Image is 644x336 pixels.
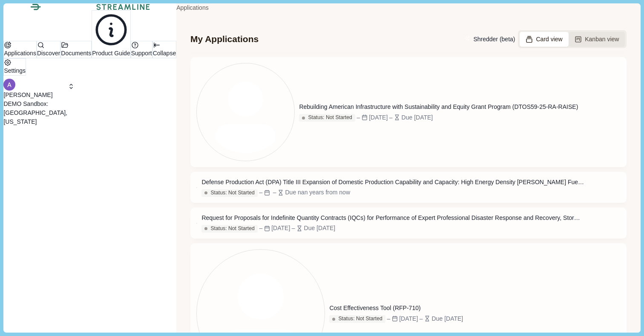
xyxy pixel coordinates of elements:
div: [DATE] [369,113,388,122]
img: Streamline Climate Logo [96,4,150,10]
a: Rebuilding American Infrastructure with Sustainability and Equity Grant Program (DTOS59-25-RA-RAI... [190,57,627,167]
button: Applications [3,41,37,58]
p: Discover [37,49,60,58]
p: Product Guide [92,49,130,58]
div: – [387,314,390,323]
button: Card view [520,32,569,47]
button: Status: Not Started [201,225,258,233]
div: [DATE] [399,314,418,323]
div: Request for Proposals for Indefinite Quantity Contracts (IQCs) for Performance of Expert Professi... [201,214,585,222]
div: Rebuilding American Infrastructure with Sustainability and Equity Grant Program (DTOS59-25-RA-RAISE) [299,103,578,111]
div: – [292,224,295,233]
img: Streamline Climate Logo [30,3,41,10]
div: Status: Not Started [204,225,255,233]
p: [PERSON_NAME] [3,91,67,100]
a: Settings [3,67,26,74]
a: Discover [37,50,60,57]
p: Collapse [153,49,176,58]
div: Defense Production Act (DPA) Title III Expansion of Domestic Production Capability and Capacity: ... [201,178,585,187]
div: – [259,188,262,197]
p: Documents [61,49,91,58]
div: Cost Effectiveness Tool (RFP-710) [329,304,463,313]
div: – [420,314,423,323]
svg: avatar [197,63,294,161]
div: – [356,113,360,122]
button: Kanban view [569,32,625,47]
div: Due [DATE] [432,314,463,323]
div: – [273,188,276,197]
div: Status: Not Started [332,315,382,323]
a: Applications [3,50,37,57]
button: Product Guide [92,10,131,58]
button: Status: Not Started [201,189,258,197]
div: – [259,224,262,233]
div: Status: Not Started [204,189,255,197]
a: Documents [60,50,92,57]
button: Discover [37,41,60,58]
a: Defense Production Act (DPA) Title III Expansion of Domestic Production Capability and Capacity: ... [190,172,627,203]
button: Settings [3,58,26,76]
button: Expand [152,41,176,58]
div: – [389,113,393,122]
div: Due [DATE] [402,113,433,122]
p: Settings [4,66,26,75]
a: Expand [152,50,176,57]
div: Due nan years from now [285,188,351,197]
button: Shredder (beta) [464,35,515,44]
a: Product Guide [92,50,131,57]
a: Streamline Climate LogoStreamline Climate Logo [3,3,176,10]
button: Support [131,41,152,58]
a: Request for Proposals for Indefinite Quantity Contracts (IQCs) for Performance of Expert Professi... [190,208,627,239]
a: Support [131,50,152,57]
div: Status: Not Started [302,114,352,122]
button: Status: Not Started [299,114,355,122]
a: Applications [176,3,209,12]
div: [DATE] [271,224,290,233]
button: Documents [60,41,92,58]
div: My Applications [190,33,259,45]
p: DEMO Sandbox: [GEOGRAPHIC_DATA], [US_STATE] [3,100,67,126]
button: Status: Not Started [329,315,385,323]
img: profile picture [3,79,15,91]
div: Due [DATE] [304,224,336,233]
p: Support [131,49,152,58]
p: Applications [4,49,36,58]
